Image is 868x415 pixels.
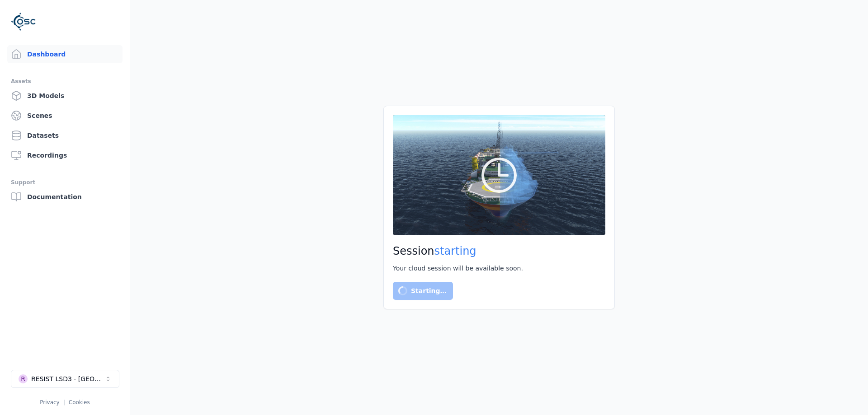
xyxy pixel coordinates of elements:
[393,244,605,258] h2: Session
[31,374,104,383] div: RESIST LSD3 - [GEOGRAPHIC_DATA]
[40,399,59,406] a: Privacy
[434,245,476,257] span: starting
[7,45,123,63] a: Dashboard
[7,188,123,206] a: Documentation
[63,399,65,406] span: |
[7,107,123,125] a: Scenes
[7,87,123,105] a: 3D Models
[69,399,90,406] a: Cookies
[11,177,119,188] div: Support
[393,264,605,273] div: Your cloud session will be available soon.
[11,76,119,87] div: Assets
[7,146,123,164] a: Recordings
[7,126,123,145] a: Datasets
[11,9,36,34] img: Logo
[393,282,453,300] button: Starting…
[11,370,119,388] button: Select a workspace
[19,374,28,383] div: R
